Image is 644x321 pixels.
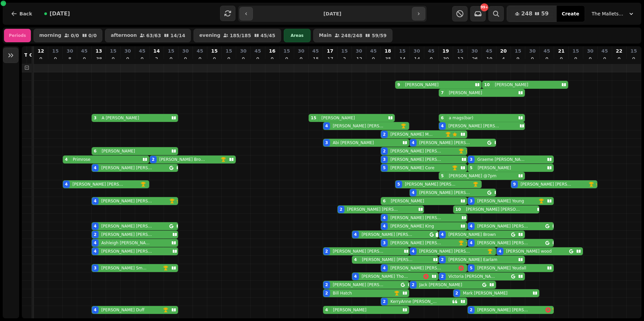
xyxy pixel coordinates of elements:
[5,6,38,22] button: Back
[477,223,529,229] p: [PERSON_NAME] [PERSON_NAME]
[441,232,444,237] div: 4
[372,33,386,38] p: 59 / 59
[573,56,579,62] p: 0
[448,232,496,237] p: [PERSON_NAME] Brown
[333,291,352,296] p: Bill Hatch
[96,48,102,54] p: 13
[399,48,406,54] p: 15
[383,299,386,304] div: 2
[319,33,332,38] p: Main
[53,56,58,62] p: 0
[428,48,434,54] p: 45
[101,240,152,246] p: Ashleigh [PERSON_NAME]
[470,240,473,246] div: 4
[333,140,374,145] p: Abi [PERSON_NAME]
[470,265,473,271] div: 5
[405,82,439,87] p: [PERSON_NAME]
[230,33,251,38] p: 185 / 185
[441,257,444,262] div: 2
[146,33,161,38] p: 63 / 63
[486,56,492,62] p: 10
[71,33,79,38] p: 0 / 0
[356,56,362,62] p: 12
[484,82,490,87] div: 10
[441,90,444,95] div: 7
[73,157,91,162] p: Primrose
[573,48,579,54] p: 15
[4,29,31,42] div: Periods
[255,56,260,62] p: 0
[325,249,328,254] div: 2
[168,48,174,54] p: 15
[125,56,130,62] p: 0
[197,48,203,54] p: 45
[397,82,400,87] div: 9
[390,265,442,271] p: [PERSON_NAME] [PERSON_NAME]
[333,282,384,287] p: [PERSON_NAME] [PERSON_NAME]
[405,182,457,187] p: [PERSON_NAME] [PERSON_NAME]
[312,48,319,54] p: 45
[94,115,97,121] div: 3
[299,56,304,62] p: 0
[101,198,153,204] p: [PERSON_NAME] [PERSON_NAME]
[325,140,328,145] div: 3
[154,56,159,62] p: 2
[478,165,511,171] p: [PERSON_NAME]
[39,33,61,38] p: morning
[399,56,405,62] p: 14
[333,307,367,313] p: [PERSON_NAME]
[449,115,473,121] p: a mags(bar)
[333,249,384,254] p: [PERSON_NAME] [PERSON_NAME]
[124,48,131,54] p: 30
[470,157,473,162] div: 3
[385,56,390,62] p: 35
[65,182,68,187] div: 4
[506,249,552,254] p: [PERSON_NAME] wood
[65,157,68,162] div: 4
[588,8,639,20] button: The Malletsheugh
[472,56,477,62] p: 26
[601,48,608,54] p: 45
[390,299,437,304] p: KerryAnne [PERSON_NAME]
[362,232,413,237] p: [PERSON_NAME] [PERSON_NAME]
[486,48,492,54] p: 45
[313,29,392,42] button: Main248/24859/59
[383,265,386,271] div: 4
[397,182,400,187] div: 5
[50,11,70,16] span: [DATE]
[96,56,101,62] p: 38
[19,11,32,16] span: Back
[325,123,328,129] div: 4
[168,56,174,62] p: 0
[102,115,139,121] p: A [PERSON_NAME]
[341,48,347,54] p: 15
[327,56,333,62] p: 17
[347,207,399,212] p: [PERSON_NAME] [PERSON_NAME]
[34,29,102,42] button: morning0/00/0
[429,56,434,62] p: 0
[471,48,478,54] p: 30
[541,11,548,16] span: 59
[390,148,442,154] p: [PERSON_NAME] [PERSON_NAME]
[341,33,363,38] p: 248 / 248
[38,48,44,54] p: 12
[38,56,44,62] p: 0
[515,56,521,62] p: 9
[390,215,442,220] p: [PERSON_NAME] [PERSON_NAME]
[94,265,97,271] div: 3
[52,48,58,54] p: 15
[383,215,386,220] div: 4
[495,82,528,87] p: [PERSON_NAME]
[3,48,18,63] button: Expand sidebar
[211,48,217,54] p: 15
[94,198,97,204] div: 4
[354,274,357,279] div: 4
[455,207,461,212] div: 10
[30,65,50,71] span: 🍴 Main
[321,115,355,121] p: [PERSON_NAME]
[391,198,424,204] p: [PERSON_NAME]
[441,173,444,179] div: 5
[529,48,536,54] p: 30
[412,190,415,195] div: 4
[448,123,500,129] p: [PERSON_NAME] [PERSON_NAME]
